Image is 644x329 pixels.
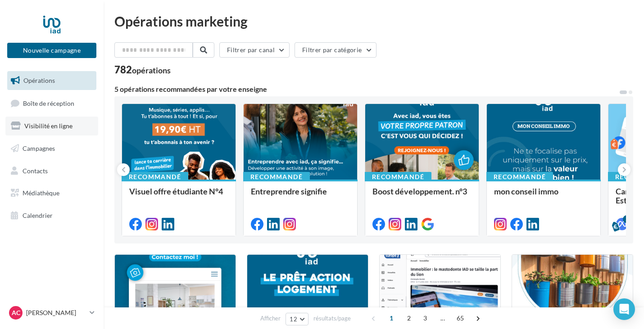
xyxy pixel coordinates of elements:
[5,206,98,225] a: Calendrier
[290,315,297,323] span: 12
[494,186,558,196] span: mon conseil immo
[114,65,171,75] div: 782
[453,311,468,325] span: 65
[23,77,55,84] span: Opérations
[295,42,376,58] button: Filtrer par catégorie
[219,42,290,58] button: Filtrer par canal
[251,186,327,196] span: Entreprendre signifie
[613,298,635,320] div: Open Intercom Messenger
[372,186,467,196] span: Boost développement. n°3
[365,172,431,182] div: Recommandé
[5,117,98,135] a: Visibilité en ligne
[24,122,73,130] span: Visibilité en ligne
[435,311,450,325] span: ...
[418,311,432,325] span: 3
[23,144,55,152] span: Campagnes
[5,71,98,90] a: Opérations
[260,314,281,323] span: Afficher
[5,94,98,113] a: Boîte de réception
[114,86,619,93] div: 5 opérations recommandées par votre enseigne
[23,189,59,197] span: Médiathèque
[7,43,96,58] button: Nouvelle campagne
[129,186,223,196] span: Visuel offre étudiante N°4
[402,311,416,325] span: 2
[23,99,74,107] span: Boîte de réception
[23,167,48,174] span: Contacts
[26,308,86,317] p: [PERSON_NAME]
[243,172,310,182] div: Recommandé
[7,304,96,321] a: AC [PERSON_NAME]
[384,311,399,325] span: 1
[5,162,98,180] a: Contacts
[313,314,351,323] span: résultats/page
[5,184,98,203] a: Médiathèque
[486,172,553,182] div: Recommandé
[122,172,188,182] div: Recommandé
[5,139,98,158] a: Campagnes
[623,215,631,223] div: 5
[23,212,53,219] span: Calendrier
[114,14,633,28] div: Opérations marketing
[12,308,20,317] span: AC
[132,66,171,74] div: opérations
[286,313,308,325] button: 12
